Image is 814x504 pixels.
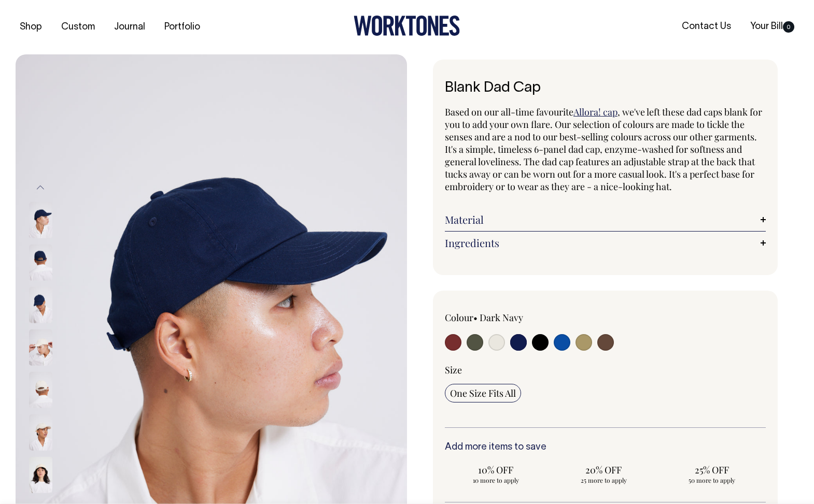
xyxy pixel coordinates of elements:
span: One Size Fits All [450,387,516,399]
label: Dark Navy [480,311,523,324]
a: Shop [16,19,46,36]
a: Contact Us [678,18,735,35]
a: Portfolio [160,19,204,36]
input: 10% OFF 10 more to apply [445,460,546,487]
button: Previous [33,176,48,199]
a: Ingredients [445,237,766,249]
img: dark-navy [29,202,52,238]
a: Allora! cap [573,106,617,118]
span: 10% OFF [450,464,541,476]
span: 25% OFF [666,464,757,476]
input: 20% OFF 25 more to apply [553,460,654,487]
img: natural [29,457,52,493]
span: 50 more to apply [666,476,757,484]
h6: Add more items to save [445,442,766,453]
img: dark-navy [29,244,52,281]
span: , we've left these dad caps blank for you to add your own flare. Our selection of colours are mad... [445,106,762,193]
img: dark-navy [29,287,52,323]
div: Size [445,364,766,376]
a: Journal [110,19,149,36]
div: Colour [445,311,573,324]
span: • [473,311,478,324]
input: One Size Fits All [445,384,521,402]
a: Custom [57,19,99,36]
span: 25 more to apply [558,476,649,484]
input: 25% OFF 50 more to apply [661,460,763,487]
img: natural [29,329,52,366]
img: natural [29,414,52,451]
img: natural [29,372,52,408]
a: Your Bill0 [746,18,798,35]
span: 0 [783,21,794,33]
span: 20% OFF [558,464,649,476]
h1: Blank Dad Cap [445,80,766,96]
a: Material [445,213,766,226]
span: 10 more to apply [450,476,541,484]
span: Based on our all-time favourite [445,106,573,118]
